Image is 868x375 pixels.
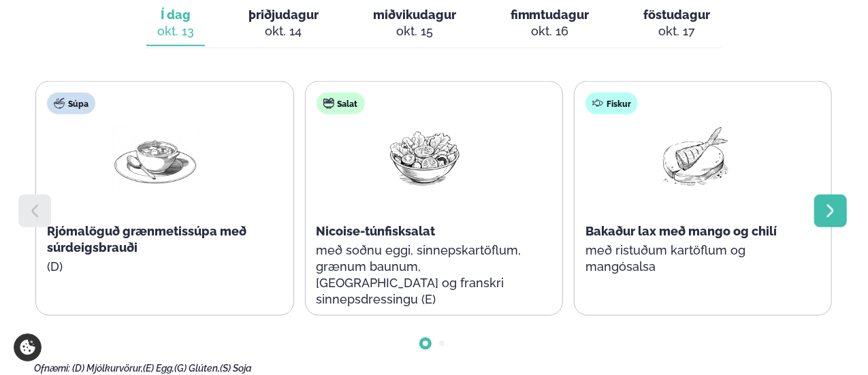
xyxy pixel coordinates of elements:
[644,7,711,22] span: föstudagur
[439,341,445,346] span: Go to slide 2
[585,242,802,275] p: með ristuðum kartöflum og mangósalsa
[174,363,220,374] span: (G) Glúten,
[47,93,95,114] div: Súpa
[317,242,533,308] p: með soðnu eggi, sinnepskartöflum, grænum baunum, [GEOGRAPHIC_DATA] og franskri sinnepsdressingu (E)
[585,224,777,238] span: Bakaður lax með mango og chilí
[373,23,456,39] div: okt. 15
[511,23,590,39] div: okt. 16
[157,7,194,23] span: Í dag
[248,7,319,22] span: þriðjudagur
[633,1,722,46] button: föstudagur okt. 17
[72,363,143,374] span: (D) Mjólkurvörur,
[500,1,600,46] button: fimmtudagur okt. 16
[317,224,436,238] span: Nicoise-túnfisksalat
[47,224,246,255] span: Rjómalöguð grænmetissúpa með súrdeigsbrauði
[423,341,428,346] span: Go to slide 1
[323,98,334,109] img: salad.svg
[373,7,456,22] span: miðvikudagur
[34,363,70,374] span: Ofnæmi:
[592,98,603,109] img: fish.svg
[644,23,711,39] div: okt. 17
[157,23,194,39] div: okt. 13
[112,125,199,189] img: Soup.png
[220,363,252,374] span: (S) Soja
[511,7,590,22] span: fimmtudagur
[585,93,638,114] div: Fiskur
[362,1,467,46] button: miðvikudagur okt. 15
[248,23,319,39] div: okt. 14
[381,125,468,189] img: Salad.png
[146,1,205,46] button: Í dag okt. 13
[14,333,42,361] a: Cookie settings
[650,125,737,189] img: Fish.png
[47,259,263,275] p: (D)
[143,363,174,374] span: (E) Egg,
[238,1,329,46] button: þriðjudagur okt. 14
[317,93,365,114] div: Salat
[54,98,65,109] img: soup.svg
